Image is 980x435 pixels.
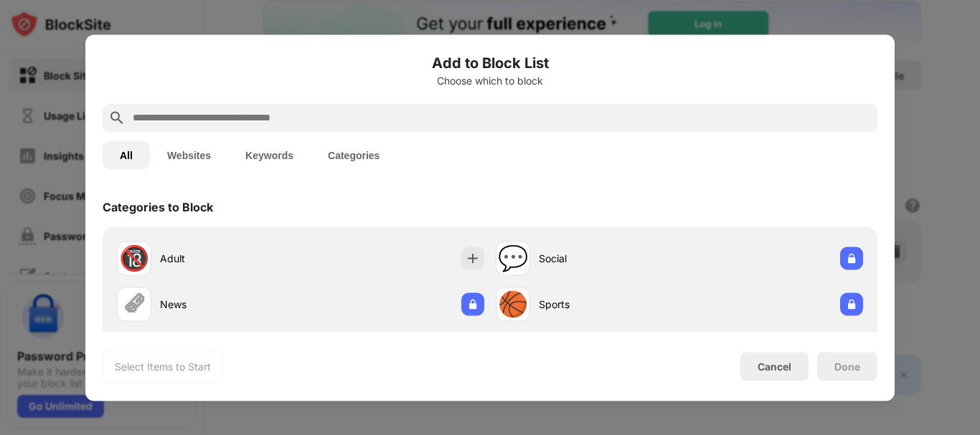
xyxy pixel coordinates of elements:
[122,290,146,319] div: 🗞
[103,75,877,86] div: Choose which to block
[758,360,791,373] div: Cancel
[103,140,150,169] button: All
[108,109,126,126] img: search.svg
[119,244,149,273] div: 🔞
[103,52,877,73] h6: Add to Block List
[834,360,860,372] div: Done
[498,244,528,273] div: 💬
[103,199,213,214] div: Categories to Block
[115,359,211,373] div: Select Items to Start
[150,140,228,169] button: Websites
[160,297,301,312] div: News
[539,297,679,312] div: Sports
[498,290,528,319] div: 🏀
[228,140,311,169] button: Keywords
[311,140,397,169] button: Categories
[539,251,679,266] div: Social
[160,251,301,266] div: Adult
